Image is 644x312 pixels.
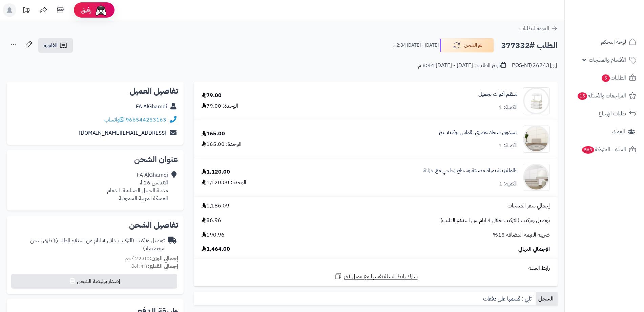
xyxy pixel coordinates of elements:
div: 165.00 [202,130,225,138]
span: 563 [581,146,595,154]
small: 3 قطعة [131,262,178,270]
h2: الطلب #377332 [501,39,558,52]
a: تابي : قسمها على دفعات [480,292,536,306]
a: تحديثات المنصة [18,3,35,19]
img: 1753259984-1-90x90.jpg [523,126,549,153]
a: السلات المتروكة563 [569,141,640,158]
div: الوحدة: 165.00 [202,140,242,148]
div: الكمية: 1 [499,142,518,150]
div: POS-NT/26243 [512,62,558,70]
span: الأقسام والمنتجات [589,55,626,65]
span: إجمالي سعر المنتجات [507,202,550,210]
a: السجل [536,292,558,306]
span: ( طرق شحن مخصصة ) [30,237,165,252]
a: المراجعات والأسئلة15 [569,88,640,104]
div: FA AlGhamdi الاندلس 26 أ، مدينة الجبيل الصناعية، الدمام المملكة العربية السعودية [107,171,168,202]
button: إصدار بوليصة الشحن [11,274,177,289]
span: 5 [601,74,610,82]
span: العملاء [612,127,625,136]
small: 22.00 كجم [125,254,178,263]
img: logo-2.png [598,5,638,20]
div: رابط السلة [196,264,555,272]
span: الإجمالي النهائي [518,245,550,253]
span: رفيق [81,6,91,14]
a: الطلبات5 [569,70,640,86]
span: طلبات الإرجاع [599,109,626,118]
a: 966544253163 [126,116,166,124]
a: طاولة زينة بمرآة مضيئة وسطح زجاجي مع خزانة [423,167,518,175]
div: الكمية: 1 [499,180,518,188]
small: [DATE] - [DATE] 2:34 م [393,42,439,49]
a: [EMAIL_ADDRESS][DOMAIN_NAME] [79,129,166,137]
a: واتساب [104,116,124,124]
span: توصيل وتركيب (التركيب خلال 4 ايام من استلام الطلب) [440,217,550,224]
a: لوحة التحكم [569,34,640,50]
h2: تفاصيل الشحن [12,221,178,229]
button: تم الشحن [440,38,494,52]
div: 79.00 [202,92,222,99]
strong: إجمالي القطع: [148,262,178,270]
span: 1,464.00 [202,245,230,253]
a: الفاتورة [38,38,73,53]
div: 1,120.00 [202,168,230,176]
span: المراجعات والأسئلة [577,91,626,101]
a: FA AlGhamdi [136,103,167,111]
h2: تفاصيل العميل [12,87,178,95]
a: العملاء [569,124,640,140]
div: الوحدة: 79.00 [202,102,238,110]
a: منظم أدوات تجميل [478,90,518,98]
span: 86.96 [202,217,221,224]
a: صندوق سجاد عصري بقماش بوكليه بيج [439,129,518,136]
img: ai-face.png [94,3,108,17]
div: تاريخ الطلب : [DATE] - [DATE] 8:44 م [418,62,506,69]
span: لوحة التحكم [601,37,626,47]
span: السلات المتروكة [581,145,626,154]
div: الوحدة: 1,120.00 [202,179,246,186]
a: شارك رابط السلة نفسها مع عميل آخر [334,272,418,281]
span: 1,186.09 [202,202,229,210]
img: 1754390410-1-90x90.jpg [523,164,549,191]
div: توصيل وتركيب (التركيب خلال 4 ايام من استلام الطلب) [12,237,165,252]
span: شارك رابط السلة نفسها مع عميل آخر [344,273,418,281]
span: 190.96 [202,231,225,239]
span: الطلبات [601,73,626,83]
span: الفاتورة [44,41,58,49]
a: طلبات الإرجاع [569,106,640,122]
img: 1729526234-110316010058-90x90.jpg [523,87,549,114]
a: العودة للطلبات [519,24,558,32]
span: العودة للطلبات [519,24,549,32]
div: الكمية: 1 [499,104,518,111]
strong: إجمالي الوزن: [150,254,178,263]
span: 15 [577,92,588,100]
span: ضريبة القيمة المضافة 15% [493,231,550,239]
h2: عنوان الشحن [12,155,178,163]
